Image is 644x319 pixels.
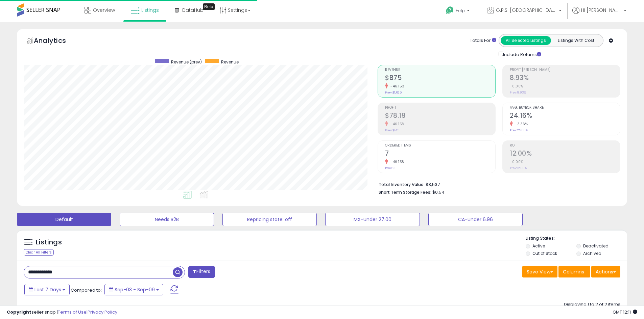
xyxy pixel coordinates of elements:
[388,122,405,127] small: -46.15%
[182,7,204,14] span: DataHub
[428,213,523,226] button: CA-under 6.96
[510,84,523,89] small: 0.00%
[581,7,622,14] span: Hi [PERSON_NAME]
[104,284,163,295] button: Sep-03 - Sep-09
[115,286,155,293] span: Sep-03 - Sep-09
[325,213,420,226] button: MX-under 27.00
[494,50,549,58] div: Include Returns
[591,266,620,277] button: Actions
[510,68,620,72] span: Profit [PERSON_NAME]
[510,74,620,83] h2: 8.93%
[510,90,526,95] small: Prev: 8.93%
[558,266,590,277] button: Columns
[446,6,454,15] i: Get Help
[526,235,627,242] p: Listing States:
[496,7,557,14] span: G.P.S. [GEOGRAPHIC_DATA]
[470,37,496,44] div: Totals For
[221,59,239,65] span: Revenue
[510,128,528,132] small: Prev: 25.00%
[510,112,620,121] h2: 24.16%
[583,250,601,256] label: Archived
[58,309,87,315] a: Terms of Use
[532,243,545,249] label: Active
[203,3,215,10] div: Tooltip anchor
[432,189,445,195] span: $0.54
[456,8,465,14] span: Help
[510,144,620,148] span: ROI
[513,122,528,127] small: -3.36%
[572,7,626,22] a: Hi [PERSON_NAME]
[222,213,317,226] button: Repricing state: off
[24,249,54,256] div: Clear All Filters
[71,287,102,293] span: Compared to:
[120,213,214,226] button: Needs B2B
[24,284,70,295] button: Last 7 Days
[385,166,396,170] small: Prev: 13
[551,36,601,45] button: Listings With Cost
[385,68,495,72] span: Revenue
[613,309,637,315] span: 2025-09-18 12:11 GMT
[385,128,399,132] small: Prev: $145
[379,180,615,188] li: $3,537
[510,106,620,110] span: Avg. Buybox Share
[34,286,61,293] span: Last 7 Days
[385,106,495,110] span: Profit
[171,59,202,65] span: Revenue (prev)
[379,189,431,195] b: Short Term Storage Fees:
[510,159,523,164] small: 0.00%
[188,266,215,278] button: Filters
[388,84,405,89] small: -46.15%
[440,1,476,22] a: Help
[564,301,620,308] div: Displaying 1 to 2 of 2 items
[7,309,117,316] div: seller snap | |
[141,7,159,14] span: Listings
[385,90,402,95] small: Prev: $1,625
[388,159,405,164] small: -46.15%
[17,213,111,226] button: Default
[522,266,557,277] button: Save View
[36,238,62,247] h5: Listings
[88,309,117,315] a: Privacy Policy
[34,36,79,47] h5: Analytics
[385,112,495,121] h2: $78.19
[510,150,620,159] h2: 12.00%
[510,166,527,170] small: Prev: 12.00%
[385,74,495,83] h2: $875
[385,144,495,148] span: Ordered Items
[379,182,425,187] b: Total Inventory Value:
[501,36,551,45] button: All Selected Listings
[93,7,115,14] span: Overview
[385,150,495,159] h2: 7
[563,268,584,275] span: Columns
[583,243,609,249] label: Deactivated
[532,250,557,256] label: Out of Stock
[7,309,31,315] strong: Copyright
